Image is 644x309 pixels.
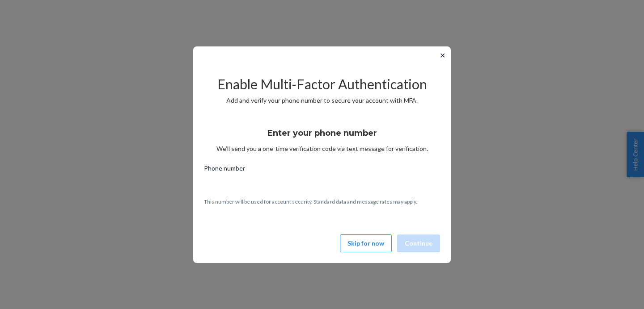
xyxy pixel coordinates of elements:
button: Skip for now [340,234,392,252]
span: Phone number [204,164,245,176]
div: We’ll send you a one-time verification code via text message for verification. [204,120,440,153]
p: This number will be used for account security. Standard data and message rates may apply. [204,198,440,205]
h3: Enter your phone number [267,127,377,139]
p: Add and verify your phone number to secure your account with MFA. [204,96,440,105]
button: Continue [397,234,440,252]
button: ✕ [438,50,447,61]
h2: Enable Multi-Factor Authentication [204,77,440,92]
